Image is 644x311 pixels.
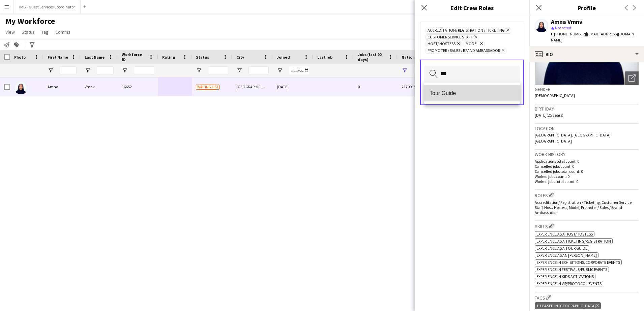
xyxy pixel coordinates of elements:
[535,294,639,301] h3: Tags
[354,77,398,96] div: 0
[535,106,639,112] h3: Birthday
[535,132,612,144] span: [GEOGRAPHIC_DATA], [GEOGRAPHIC_DATA], [GEOGRAPHIC_DATA]
[85,67,91,73] button: Open Filter Menu
[535,302,601,309] div: 1.1 Based in [GEOGRAPHIC_DATA]
[118,77,158,96] div: 16652
[529,3,644,12] h3: Profile
[122,67,128,73] button: Open Filter Menu
[3,41,11,49] app-action-btn: Notify workforce
[535,169,639,174] p: Cancelled jobs total count: 0
[236,55,244,60] span: City
[466,41,478,47] span: Model
[428,35,473,40] span: Customer Service Staff
[535,222,639,229] h3: Skills
[41,29,49,35] span: Tag
[535,164,639,169] p: Cancelled jobs count: 0
[248,66,269,74] input: City Filter Input
[415,3,529,12] h3: Edit Crew Roles
[535,151,639,157] h3: Work history
[162,55,175,60] span: Rating
[402,84,422,89] span: 2170915165
[48,55,68,60] span: First Name
[43,77,81,96] div: Amna
[358,52,385,62] span: Jobs (last 90 days)
[53,28,73,36] a: Comms
[551,31,636,42] span: | [EMAIL_ADDRESS][DOMAIN_NAME]
[196,85,219,90] span: Waiting list
[85,55,105,60] span: Last Name
[535,113,563,118] span: [DATE] (25 years)
[428,28,505,33] span: Accreditation/ Registration / Ticketing
[28,41,36,49] app-action-btn: Advanced filters
[317,55,332,60] span: Last job
[196,55,209,60] span: Status
[536,246,587,251] span: Experience as a Tour Guide
[14,81,28,94] img: Amna Vmnv
[60,66,77,74] input: First Name Filter Input
[402,55,452,60] span: National ID/ Iqama number
[134,66,154,74] input: Workforce ID Filter Input
[48,67,54,73] button: Open Filter Menu
[414,66,461,74] input: National ID/ Iqama number Filter Input
[5,29,15,35] span: View
[208,66,228,74] input: Status Filter Input
[535,191,639,198] h3: Roles
[236,67,242,73] button: Open Filter Menu
[39,28,51,36] a: Tag
[625,71,639,85] div: Open photos pop-in
[536,260,620,265] span: Experience in Exhibitions/Corporate Events
[536,239,611,244] span: Experience as a Ticketing/Registration
[55,29,70,35] span: Comms
[551,19,582,25] div: Amna Vmnv
[289,66,309,74] input: Joined Filter Input
[555,25,571,30] span: Not rated
[232,77,273,96] div: [GEOGRAPHIC_DATA]
[428,48,500,54] span: Promoter / Sales / Brand Ambassador
[14,0,81,13] button: IMG - Guest Services Coordinator
[536,274,594,279] span: Experience in Kids Activations
[5,16,55,26] span: My Workforce
[535,93,575,98] span: [DEMOGRAPHIC_DATA]
[277,67,283,73] button: Open Filter Menu
[535,86,639,92] h3: Gender
[97,66,114,74] input: Last Name Filter Input
[277,55,290,60] span: Joined
[430,90,515,96] span: Tour Guide
[81,77,118,96] div: Vmnv
[536,267,607,272] span: Experience in Festivals/Public Events
[428,41,456,47] span: Host/ Hostess
[536,231,593,237] span: Experience as a Host/Hostess
[551,31,586,36] span: t. [PHONE_NUMBER]
[536,281,602,286] span: Experience in VIP/Protocol Events
[122,52,146,62] span: Workforce ID
[535,174,639,179] p: Worked jobs count: 0
[3,28,18,36] a: View
[535,159,639,164] p: Applications total count: 0
[12,41,21,49] app-action-btn: Add to tag
[196,67,202,73] button: Open Filter Menu
[536,253,597,258] span: Experience as an [PERSON_NAME]
[22,29,35,35] span: Status
[19,28,37,36] a: Status
[535,200,632,215] span: Accreditation/ Registration / Ticketing, Customer Service Staff, Host/ Hostess, Model, Promoter /...
[535,179,639,184] p: Worked jobs total count: 0
[14,55,26,60] span: Photo
[529,46,644,62] div: Bio
[402,67,408,73] button: Open Filter Menu
[535,125,639,131] h3: Location
[273,77,313,96] div: [DATE]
